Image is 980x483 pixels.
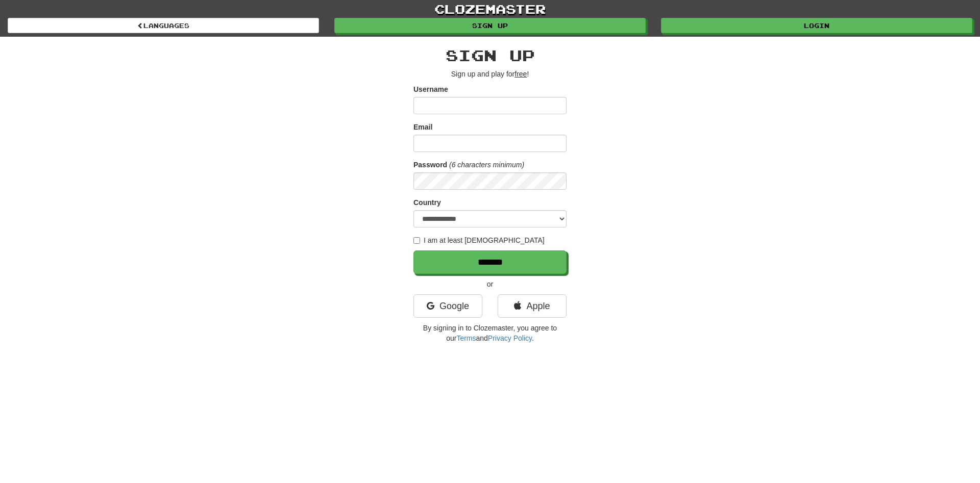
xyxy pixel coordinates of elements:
label: Email [413,122,432,132]
a: Sign up [334,18,646,33]
label: Password [413,160,447,170]
p: or [413,279,567,289]
em: (6 characters minimum) [449,161,524,169]
u: free [514,70,527,78]
p: Sign up and play for ! [413,69,567,79]
p: By signing in to Clozemaster, you agree to our and . [413,323,567,343]
a: Google [413,294,482,318]
a: Terms [456,334,476,342]
label: Username [413,84,448,94]
label: Country [413,197,441,208]
h2: Sign up [413,47,567,64]
a: Privacy Policy [488,334,532,342]
label: I am at least [DEMOGRAPHIC_DATA] [413,235,545,245]
input: I am at least [DEMOGRAPHIC_DATA] [413,237,420,244]
a: Login [661,18,972,33]
a: Languages [8,18,319,33]
a: Apple [498,294,567,318]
